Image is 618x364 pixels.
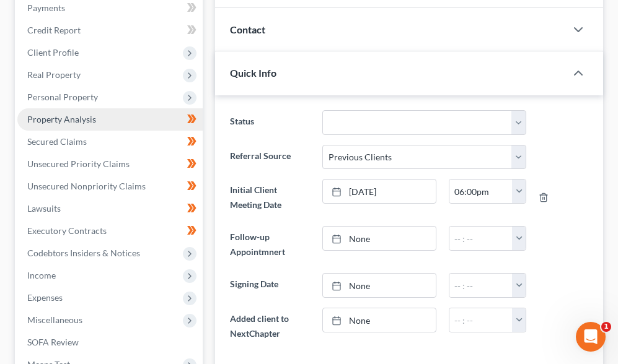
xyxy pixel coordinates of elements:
[27,248,140,258] span: Codebtors Insiders & Notices
[449,227,513,250] input: -- : --
[230,67,276,79] span: Quick Info
[576,322,606,352] iframe: Intercom live chat
[17,108,203,131] a: Property Analysis
[27,114,96,124] span: Property Analysis
[449,180,513,203] input: -- : --
[27,2,65,13] span: Payments
[27,47,79,58] span: Client Profile
[27,69,81,80] span: Real Property
[230,24,265,35] span: Contact
[27,25,81,35] span: Credit Report
[27,92,98,102] span: Personal Property
[224,226,316,263] label: Follow-up Appointmnert
[601,322,611,332] span: 1
[17,220,203,242] a: Executory Contracts
[17,331,203,353] a: SOFA Review
[224,273,316,298] label: Signing Date
[27,203,61,214] span: Lawsuits
[224,145,316,170] label: Referral Source
[27,314,82,325] span: Miscellaneous
[323,308,435,332] a: None
[224,308,316,345] label: Added client to NextChapter
[17,175,203,197] a: Unsecured Nonpriority Claims
[449,308,513,332] input: -- : --
[17,131,203,153] a: Secured Claims
[224,179,316,216] label: Initial Client Meeting Date
[27,181,146,191] span: Unsecured Nonpriority Claims
[17,19,203,41] a: Credit Report
[27,158,130,169] span: Unsecured Priority Claims
[323,180,435,203] a: [DATE]
[27,337,79,347] span: SOFA Review
[27,225,107,236] span: Executory Contracts
[323,274,435,297] a: None
[27,136,87,147] span: Secured Claims
[323,227,435,250] a: None
[27,292,63,303] span: Expenses
[27,270,56,280] span: Income
[17,153,203,175] a: Unsecured Priority Claims
[449,274,513,297] input: -- : --
[224,110,316,135] label: Status
[17,197,203,220] a: Lawsuits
